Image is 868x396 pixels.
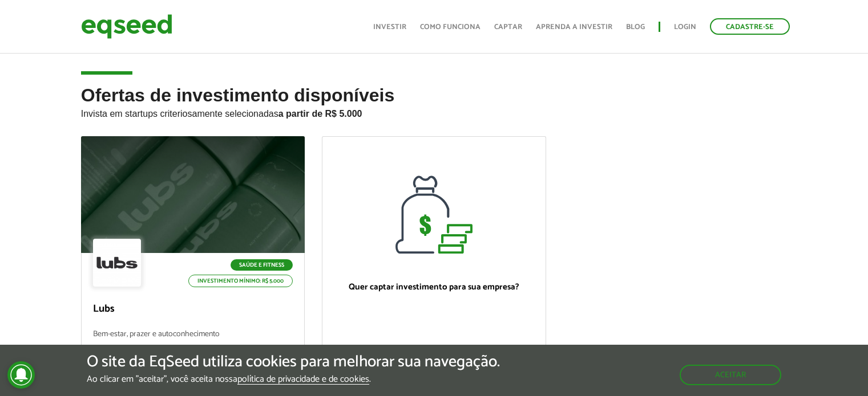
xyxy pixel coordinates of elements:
[680,365,781,385] button: Aceitar
[81,11,172,42] img: EqSeed
[93,303,293,316] p: Lubs
[420,23,481,31] a: Como funciona
[81,105,788,119] p: Invista em startups criteriosamente selecionadas
[373,23,406,31] a: Investir
[93,330,293,354] p: Bem-estar, prazer e autoconhecimento
[710,18,790,35] a: Cadastre-se
[278,109,362,119] strong: a partir de R$ 5.000
[87,353,500,371] h5: O site da EqSeed utiliza cookies para melhorar sua navegação.
[87,374,500,385] p: Ao clicar em "aceitar", você aceita nossa .
[81,85,788,136] h2: Ofertas de investimento disponíveis
[494,23,522,31] a: Captar
[231,259,293,271] p: Saúde e Fitness
[626,23,645,31] a: Blog
[334,282,534,292] p: Quer captar investimento para sua empresa?
[237,375,369,385] a: política de privacidade e de cookies
[536,23,612,31] a: Aprenda a investir
[674,23,696,31] a: Login
[188,275,293,287] p: Investimento mínimo: R$ 5.000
